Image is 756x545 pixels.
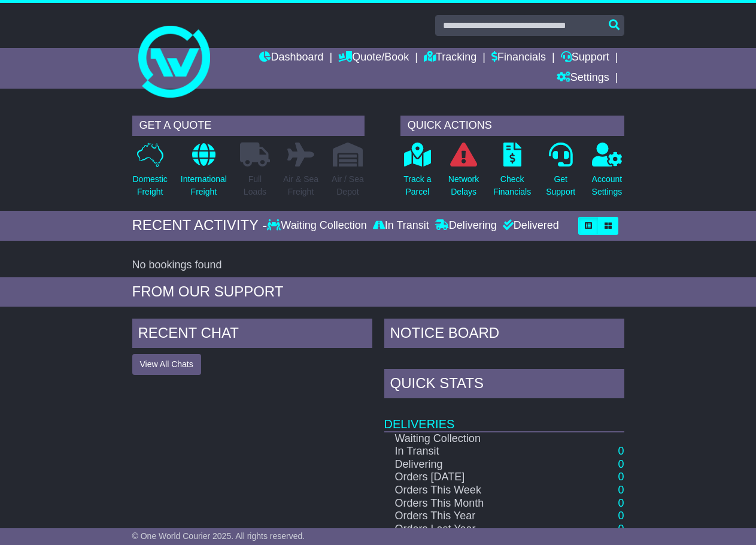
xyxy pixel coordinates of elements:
[618,497,624,509] a: 0
[618,484,624,496] a: 0
[618,510,624,522] a: 0
[500,219,559,232] div: Delivered
[132,259,624,272] div: No bookings found
[618,523,624,535] a: 0
[132,531,305,541] span: © One World Courier 2025. All rights reserved.
[561,48,609,68] a: Support
[493,142,532,205] a: CheckFinancials
[432,219,500,232] div: Delivering
[384,369,624,401] div: Quick Stats
[240,173,270,198] p: Full Loads
[400,116,624,136] div: QUICK ACTIONS
[384,510,558,523] td: Orders This Year
[491,48,546,68] a: Financials
[384,401,624,432] td: Deliveries
[384,497,558,510] td: Orders This Month
[591,142,623,205] a: AccountSettings
[448,142,479,205] a: NetworkDelays
[557,68,609,89] a: Settings
[546,173,575,198] p: Get Support
[618,445,624,457] a: 0
[384,484,558,497] td: Orders This Week
[618,471,624,483] a: 0
[493,173,531,198] p: Check Financials
[132,354,201,375] button: View All Chats
[592,173,623,198] p: Account Settings
[132,319,372,351] div: RECENT CHAT
[545,142,576,205] a: GetSupport
[133,173,168,198] p: Domestic Freight
[370,219,432,232] div: In Transit
[267,219,369,232] div: Waiting Collection
[181,173,227,198] p: International Freight
[403,173,431,198] p: Track a Parcel
[384,432,558,446] td: Waiting Collection
[132,283,624,301] div: FROM OUR SUPPORT
[424,48,476,68] a: Tracking
[448,173,479,198] p: Network Delays
[132,142,168,205] a: DomesticFreight
[332,173,364,198] p: Air / Sea Depot
[384,445,558,458] td: In Transit
[259,48,323,68] a: Dashboard
[384,523,558,536] td: Orders Last Year
[283,173,318,198] p: Air & Sea Freight
[132,116,365,136] div: GET A QUOTE
[618,458,624,470] a: 0
[403,142,432,205] a: Track aParcel
[180,142,227,205] a: InternationalFreight
[384,319,624,351] div: NOTICE BOARD
[384,458,558,471] td: Delivering
[384,471,558,484] td: Orders [DATE]
[338,48,409,68] a: Quote/Book
[132,217,268,234] div: RECENT ACTIVITY -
